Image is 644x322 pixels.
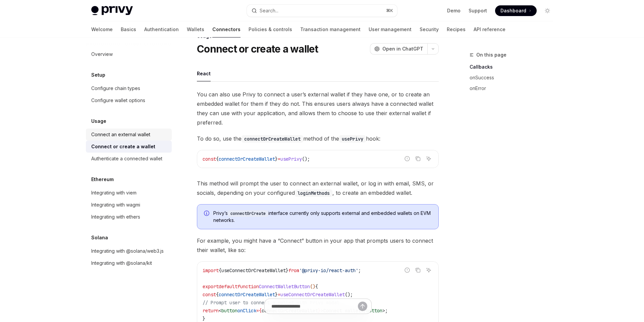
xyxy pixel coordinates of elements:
[91,143,155,151] div: Connect or create a wallet
[403,154,412,163] button: Report incorrect code
[358,267,361,273] span: ;
[216,156,219,162] span: {
[197,236,439,255] span: For example, you might have a “Connect” button in your app that prompts users to connect their wa...
[495,5,537,16] a: Dashboard
[278,156,280,162] span: =
[197,179,439,197] span: This method will prompt the user to connect an external wallet, or log in with email, SMS, or soc...
[424,266,433,274] button: Ask AI
[310,284,315,290] span: ()
[470,72,558,83] a: onSuccess
[86,245,172,257] a: Integrating with @solana/web3.js
[382,46,423,52] span: Open in ChatGPT
[91,259,152,267] div: Integrating with @solana/kit
[542,5,553,16] button: Toggle dark mode
[247,5,397,17] button: Open search
[144,21,179,37] a: Authentication
[203,267,219,273] span: import
[424,154,433,163] button: Ask AI
[91,155,162,163] div: Authenticate a connected wallet
[271,299,358,314] input: Ask a question...
[278,292,280,298] span: =
[300,21,361,37] a: Transaction management
[91,201,140,209] div: Integrating with wagmi
[299,267,358,273] span: '@privy-io/react-auth'
[91,234,108,242] h5: Solana
[91,6,133,15] img: light logo
[369,21,412,37] a: User management
[91,21,113,37] a: Welcome
[302,156,310,162] span: ();
[219,156,275,162] span: connectOrCreateWallet
[91,131,150,139] div: Connect an external wallet
[91,175,114,183] h5: Ethereum
[121,21,136,37] a: Basics
[86,141,172,153] a: Connect or create a wallet
[260,7,278,15] div: Search...
[91,84,140,92] div: Configure chain types
[203,284,219,290] span: export
[295,189,332,197] code: loginMethods
[345,292,353,298] span: ();
[91,50,113,58] div: Overview
[386,8,393,13] span: ⌘ K
[447,21,466,37] a: Recipes
[221,267,286,273] span: useConnectOrCreateWallet
[86,129,172,141] a: Connect an external wallet
[470,83,558,94] a: onError
[204,211,211,217] svg: Info
[213,210,432,224] span: Privy’s interface currently only supports external and embedded wallets on EVM networks.
[203,156,216,162] span: const
[86,82,172,94] a: Configure chain types
[280,292,345,298] span: useConnectOrCreateWallet
[288,267,299,273] span: from
[86,94,172,106] a: Configure wallet options
[86,211,172,223] a: Integrating with ethers
[91,71,105,79] h5: Setup
[187,21,204,37] a: Wallets
[370,43,427,55] button: Open in ChatGPT
[197,66,211,81] div: React
[212,21,240,37] a: Connectors
[469,7,487,14] a: Support
[203,292,216,298] span: const
[500,7,526,14] span: Dashboard
[216,292,219,298] span: {
[339,135,366,143] code: usePrivy
[197,134,439,143] span: To do so, use the method of the hook:
[91,117,106,125] h5: Usage
[474,21,505,37] a: API reference
[86,48,172,60] a: Overview
[219,267,221,273] span: {
[286,267,288,273] span: }
[237,284,259,290] span: function
[470,62,558,72] a: Callbacks
[403,266,412,274] button: Report incorrect code
[219,284,237,290] span: default
[228,210,268,217] code: connectOrCreate
[91,189,137,197] div: Integrating with viem
[414,154,422,163] button: Copy the contents from the code block
[86,199,172,211] a: Integrating with wagmi
[275,292,278,298] span: }
[86,257,172,269] a: Integrating with @solana/kit
[259,284,310,290] span: ConnectWalletButton
[197,90,439,127] span: You can also use Privy to connect a user’s external wallet if they have one, or to create an embe...
[241,135,303,143] code: connectOrCreateWallet
[358,302,367,311] button: Send message
[420,21,439,37] a: Security
[86,153,172,165] a: Authenticate a connected wallet
[315,284,318,290] span: {
[86,187,172,199] a: Integrating with viem
[197,43,318,55] h1: Connect or create a wallet
[91,96,145,104] div: Configure wallet options
[280,156,302,162] span: usePrivy
[91,213,140,221] div: Integrating with ethers
[447,7,461,14] a: Demo
[249,21,292,37] a: Policies & controls
[91,247,164,255] div: Integrating with @solana/web3.js
[414,266,422,274] button: Copy the contents from the code block
[275,156,278,162] span: }
[219,292,275,298] span: connectOrCreateWallet
[476,51,506,59] span: On this page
